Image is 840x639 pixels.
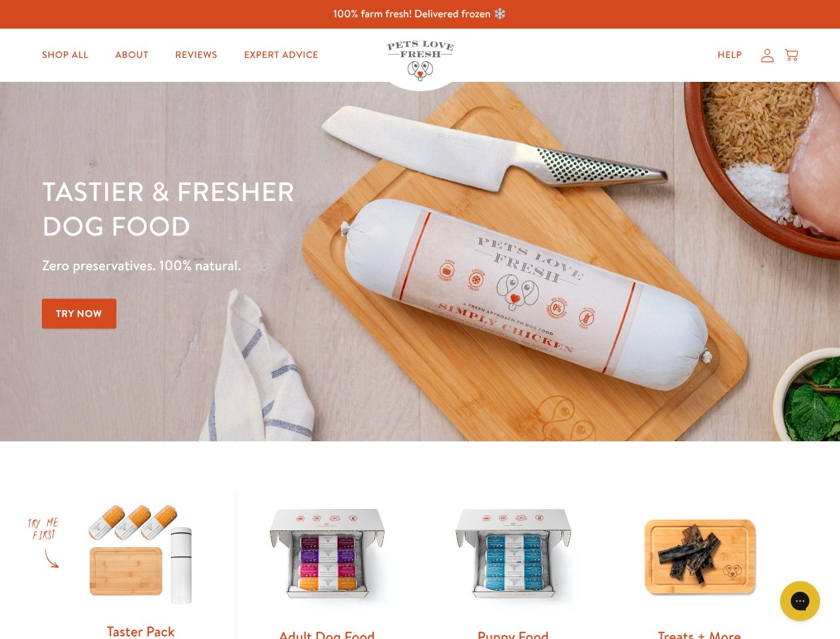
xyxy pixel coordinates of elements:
[42,254,546,278] p: Zero preservatives. 100% natural.
[707,42,753,69] a: Help
[104,42,159,69] a: About
[164,42,227,69] a: Reviews
[387,41,454,81] img: Pets Love Fresh
[42,174,546,243] h1: Tastier & fresher dog food
[233,42,329,69] a: Expert Advice
[42,299,116,329] a: Try Now
[31,42,99,69] a: Shop All
[773,576,827,626] iframe: Gorgias live chat messenger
